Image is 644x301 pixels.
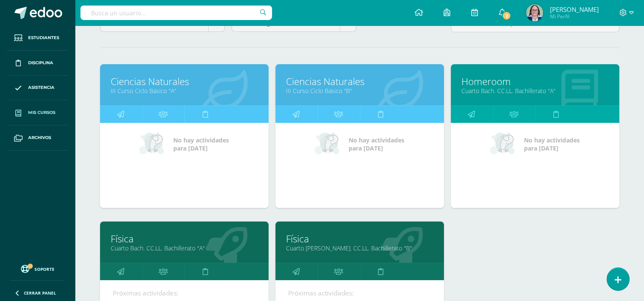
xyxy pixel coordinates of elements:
[550,13,598,20] span: Mi Perfil
[111,232,258,245] a: Física
[349,136,404,152] span: No hay actividades para [DATE]
[80,6,272,20] input: Busca un usuario...
[288,289,431,298] div: Próximas actividades:
[7,76,68,101] a: Asistencia
[526,4,543,21] img: 1b250199a7272c7df968ca1fcfd28194.png
[550,5,598,14] span: [PERSON_NAME]
[28,60,53,66] span: Disciplina
[34,266,54,272] span: Soporte
[461,75,609,88] a: Homeroom
[111,75,258,88] a: Ciencias Naturales
[28,134,51,141] span: Archivos
[286,75,433,88] a: Ciencias Naturales
[24,290,56,296] span: Cerrar panel
[461,87,609,95] a: Cuarto Bach. CC.LL. Bachillerato "A"
[28,84,54,91] span: Asistencia
[173,136,229,152] span: No hay actividades para [DATE]
[111,87,258,95] a: III Curso Ciclo Básico "A"
[7,100,68,125] a: Mis cursos
[10,263,65,274] a: Soporte
[139,131,167,157] img: no_activities_small.png
[286,244,433,252] a: Cuarto [PERSON_NAME]. CC.LL. Bachillerato "B"
[28,34,59,41] span: Estudiantes
[7,26,68,51] a: Estudiantes
[490,131,518,157] img: no_activities_small.png
[7,51,68,76] a: Disciplina
[286,87,433,95] a: III Curso Ciclo Básico "B"
[524,136,580,152] span: No hay actividades para [DATE]
[315,131,343,157] img: no_activities_small.png
[111,244,258,252] a: Cuarto Bach. CC.LL. Bachillerato "A"
[113,289,256,298] div: Próximas actividades:
[286,232,433,245] a: Física
[7,125,68,150] a: Archivos
[28,109,55,116] span: Mis cursos
[502,11,511,20] span: 2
